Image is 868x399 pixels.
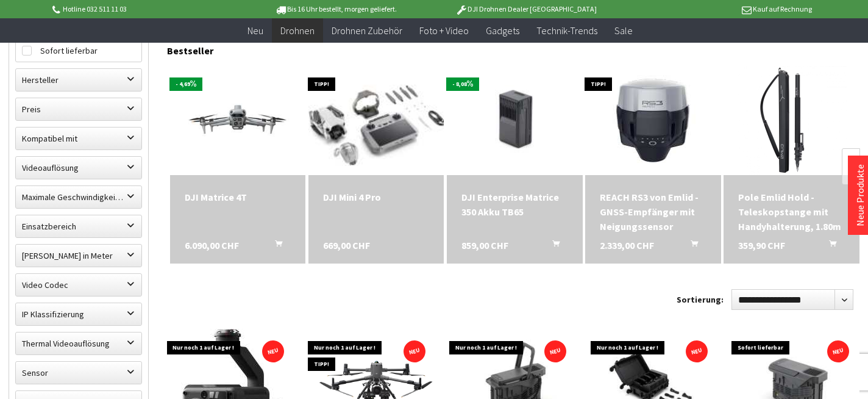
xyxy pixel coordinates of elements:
[738,190,845,234] a: Pole Emlid Hold - Teleskopstange mit Handyhalterung, 1.80m 359,90 CHF In den Warenkorb
[240,2,430,16] p: Bis 16 Uhr bestellt, morgen geliefert.
[332,24,402,37] span: Drohnen Zubehör
[239,18,272,43] a: Neu
[185,238,239,253] span: 6.090,00 CHF
[280,24,315,37] span: Drohnen
[538,238,567,254] button: In den Warenkorb
[447,66,583,174] img: DJI Enterprise Matrice 350 Akku TB65
[50,2,240,16] p: Hotline 032 511 11 03
[598,65,708,175] img: REACH RS3 von Emlid - GNSS-Empfänger mit Neigungssensor
[676,238,705,254] button: In den Warenkorb
[614,24,633,37] span: Sale
[323,238,370,253] span: 669,00 CHF
[185,190,291,204] div: DJI Matrice 4T
[600,238,654,253] span: 2.339,00 CHF
[606,18,641,43] a: Sale
[854,164,866,226] a: Neue Produkte
[170,82,306,158] img: DJI Matrice 4T
[247,24,263,37] span: Neu
[16,303,141,325] label: IP Klassifizierung
[600,190,706,234] div: REACH RS3 von Emlid - GNSS-Empfänger mit Neigungssensor
[16,186,141,208] label: Maximale Geschwindigkeit in km/h
[411,18,477,43] a: Foto + Video
[431,2,621,16] p: DJI Drohnen Dealer [GEOGRAPHIC_DATA]
[16,332,141,354] label: Thermal Videoauflösung
[461,190,568,219] a: DJI Enterprise Matrice 350 Akku TB65 859,00 CHF In den Warenkorb
[461,190,568,219] div: DJI Enterprise Matrice 350 Akku TB65
[16,69,141,91] label: Hersteller
[16,98,141,120] label: Preis
[677,290,724,309] label: Sortierung:
[738,238,785,253] span: 359,90 CHF
[486,24,519,37] span: Gadgets
[16,215,141,237] label: Einsatzbereich
[16,40,141,62] label: Sofort lieferbar
[260,238,290,254] button: In den Warenkorb
[167,32,859,63] div: Bestseller
[16,245,141,267] label: Maximale Flughöhe in Meter
[600,190,706,234] a: REACH RS3 von Emlid - GNSS-Empfänger mit Neigungssensor 2.339,00 CHF In den Warenkorb
[461,238,508,253] span: 859,00 CHF
[16,157,141,179] label: Videoauflösung
[16,362,141,384] label: Sensor
[185,190,291,204] a: DJI Matrice 4T 6.090,00 CHF In den Warenkorb
[272,18,323,43] a: Drohnen
[16,274,141,296] label: Video Codec
[528,18,606,43] a: Technik-Trends
[737,65,847,175] img: Pole Emlid Hold - Teleskopstange mit Handyhalterung, 1.80m
[621,2,811,16] p: Kauf auf Rechnung
[281,44,471,196] img: DJI Mini 4 Pro
[323,190,430,204] div: DJI Mini 4 Pro
[323,18,411,43] a: Drohnen Zubehör
[323,190,430,204] a: DJI Mini 4 Pro 669,00 CHF
[814,238,844,254] button: In den Warenkorb
[16,128,141,149] label: Kompatibel mit
[419,24,469,37] span: Foto + Video
[536,24,597,37] span: Technik-Trends
[738,190,845,234] div: Pole Emlid Hold - Teleskopstange mit Handyhalterung, 1.80m
[477,18,528,43] a: Gadgets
